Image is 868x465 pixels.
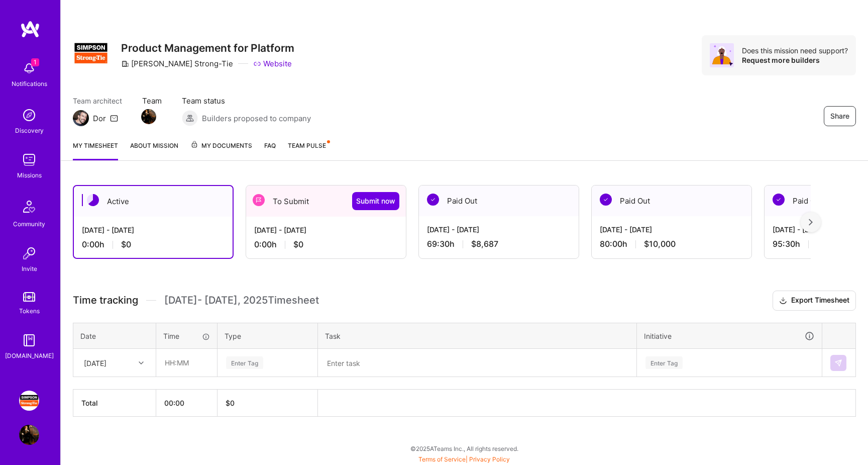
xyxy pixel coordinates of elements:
[13,219,45,229] div: Community
[318,323,637,349] th: Task
[226,399,235,407] span: $ 0
[246,185,406,217] div: To Submit
[418,455,466,463] a: Terms of Service
[23,292,35,302] img: tokens
[130,140,178,160] a: About Mission
[418,455,510,463] span: |
[19,58,39,78] img: bell
[73,294,138,307] span: Time tracking
[469,455,510,463] a: Privacy Policy
[82,239,225,250] div: 0:00 h
[352,192,399,210] button: Submit now
[22,263,37,274] div: Invite
[31,58,39,66] span: 1
[20,20,40,38] img: logo
[19,391,39,411] img: Simpson Strong-Tie: Product Management for Platform
[773,194,785,206] img: Paid Out
[73,323,156,349] th: Date
[288,142,326,149] span: Team Pulse
[164,294,319,307] span: [DATE] - [DATE] , 2025 Timesheet
[471,239,498,249] span: $8,687
[202,113,311,124] span: Builders proposed to company
[834,359,842,367] img: Submit
[5,350,54,361] div: [DOMAIN_NAME]
[190,140,252,151] span: My Documents
[60,436,868,461] div: © 2025 ATeams Inc., All rights reserved.
[82,225,225,235] div: [DATE] - [DATE]
[17,425,42,445] a: User Avatar
[141,109,156,124] img: Team Member Avatar
[600,224,743,235] div: [DATE] - [DATE]
[427,194,439,206] img: Paid Out
[218,323,318,349] th: Type
[644,330,815,342] div: Initiative
[19,306,40,316] div: Tokens
[809,219,813,226] img: right
[824,106,856,126] button: Share
[121,42,294,54] h3: Product Management for Platform
[182,96,311,106] span: Team status
[19,243,39,263] img: Invite
[427,239,571,249] div: 69:30 h
[264,140,276,160] a: FAQ
[253,58,292,69] a: Website
[73,35,109,71] img: Company Logo
[84,357,106,368] div: [DATE]
[73,110,89,126] img: Team Architect
[156,390,218,417] th: 00:00
[121,60,129,68] i: icon CompanyGray
[139,360,144,365] i: icon Chevron
[742,55,848,65] div: Request more builders
[73,140,118,160] a: My timesheet
[288,140,329,160] a: Team Pulse
[644,239,676,249] span: $10,000
[293,239,303,250] span: $0
[645,355,683,370] div: Enter Tag
[226,355,263,370] div: Enter Tag
[121,239,131,250] span: $0
[773,291,856,311] button: Export Timesheet
[592,185,751,216] div: Paid Out
[110,114,118,122] i: icon Mail
[356,196,395,206] span: Submit now
[600,194,612,206] img: Paid Out
[142,96,162,106] span: Team
[779,296,787,306] i: icon Download
[15,125,44,136] div: Discovery
[74,186,233,217] div: Active
[73,390,156,417] th: Total
[93,113,106,124] div: Dor
[157,349,216,376] input: HH:MM
[87,194,99,206] img: Active
[830,111,849,121] span: Share
[163,331,210,341] div: Time
[710,43,734,67] img: Avatar
[253,194,265,206] img: To Submit
[73,96,122,106] span: Team architect
[17,195,41,219] img: Community
[17,391,42,411] a: Simpson Strong-Tie: Product Management for Platform
[742,46,848,55] div: Does this mission need support?
[142,108,155,125] a: Team Member Avatar
[12,78,47,89] div: Notifications
[427,224,571,235] div: [DATE] - [DATE]
[182,110,198,126] img: Builders proposed to company
[19,425,39,445] img: User Avatar
[254,225,398,235] div: [DATE] - [DATE]
[419,185,579,216] div: Paid Out
[190,140,252,160] a: My Documents
[600,239,743,249] div: 80:00 h
[121,58,233,69] div: [PERSON_NAME] Strong-Tie
[19,105,39,125] img: discovery
[17,170,42,180] div: Missions
[19,330,39,350] img: guide book
[254,239,398,250] div: 0:00 h
[19,150,39,170] img: teamwork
